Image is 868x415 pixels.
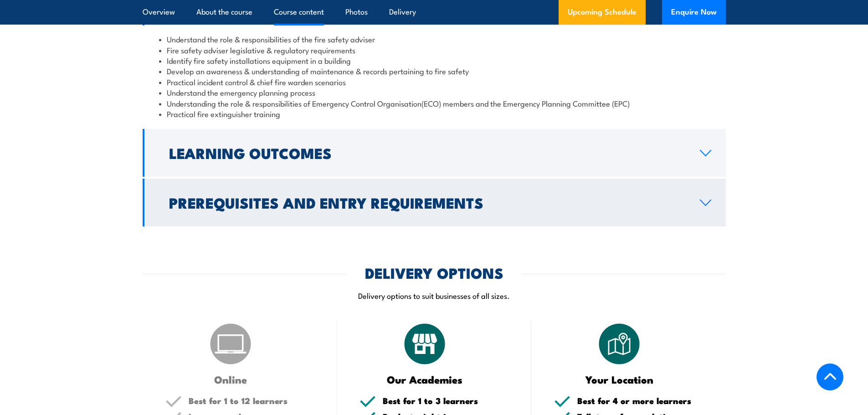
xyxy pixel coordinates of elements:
h5: Best for 1 to 3 learners [383,396,508,405]
h2: Learning Outcomes [169,146,685,159]
li: Understand the role & responsibilities of the fire safety adviser [159,34,709,44]
a: Prerequisites and Entry Requirements [143,179,726,226]
li: Practical incident control & chief fire warden scenarios [159,77,709,87]
h5: Best for 4 or more learners [577,396,703,405]
h2: DELIVERY OPTIONS [365,266,503,279]
h3: Online [165,374,296,384]
li: Understand the emergency planning process [159,87,709,97]
li: Develop an awareness & understanding of maintenance & records pertaining to fire safety [159,66,709,76]
li: Fire safety adviser legislative & regulatory requirements [159,45,709,55]
h3: Your Location [554,374,685,384]
li: Practical fire extinguisher training [159,108,709,119]
li: Identify fire safety installations equipment in a building [159,55,709,66]
p: Delivery options to suit businesses of all sizes. [143,290,726,301]
h5: Best for 1 to 12 learners [189,396,314,405]
h2: Prerequisites and Entry Requirements [169,196,685,209]
a: Learning Outcomes [143,129,726,177]
h3: Our Academies [360,374,490,384]
li: Understanding the role & responsibilities of Emergency Control Organisation(ECO) members and the ... [159,98,709,108]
